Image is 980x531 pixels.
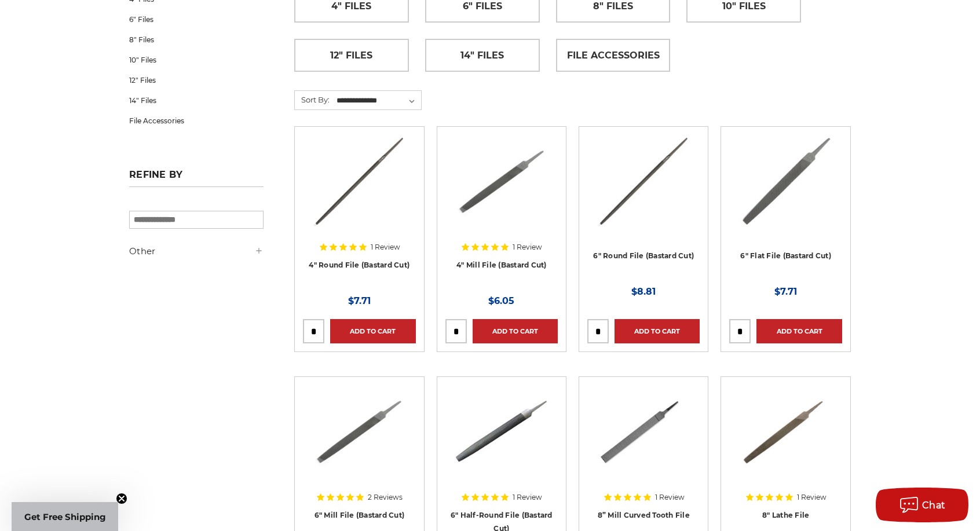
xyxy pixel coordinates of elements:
a: 8 Inch Lathe File, Single Cut [729,385,842,497]
span: 12" Files [330,46,372,65]
h5: Refine by [129,169,264,187]
span: $8.81 [631,286,656,297]
a: 4" Mill File (Bastard Cut) [456,261,547,269]
span: 1 Review [371,244,400,251]
img: 6 Inch Round File Bastard Cut, Double Cut [597,135,690,228]
a: 6" Round File (Bastard Cut) [593,251,694,260]
a: File Accessories [557,39,670,71]
a: Add to Cart [473,319,558,343]
a: Add to Cart [615,319,700,343]
a: 4" Round File (Bastard Cut) [309,261,409,269]
h5: Other [129,244,264,258]
img: 8 Inch Lathe File, Single Cut [740,385,832,478]
img: 6" Half round bastard file [455,385,548,478]
button: Chat [876,488,968,522]
a: 8" Mill Curved Tooth File with Tang [587,385,700,497]
a: 6" Flat Bastard File [729,135,842,247]
span: Chat [922,500,946,511]
a: 10" Files [129,50,264,70]
img: 4 Inch Round File Bastard Cut, Double Cut [312,135,406,228]
a: 12" Files [129,70,264,90]
a: 6" Files [129,9,264,30]
label: Sort By: [295,91,330,108]
a: 8" Lathe File [762,511,809,519]
img: 4" Mill File Bastard Cut [455,135,548,228]
span: 1 Review [513,494,542,501]
a: 6" Half round bastard file [445,385,558,497]
a: 6 Inch Round File Bastard Cut, Double Cut [587,135,700,247]
a: 6" Mill File Bastard Cut [303,385,415,497]
span: 1 Review [513,244,542,251]
span: $7.71 [774,286,797,297]
img: 6" Mill File Bastard Cut [313,385,405,478]
a: 6" Flat File (Bastard Cut) [740,251,831,260]
img: 8" Mill Curved Tooth File with Tang [597,385,690,478]
span: File Accessories [567,46,660,65]
span: $6.05 [488,295,514,306]
a: 4" Mill File Bastard Cut [445,135,558,247]
a: 8" Files [129,30,264,50]
span: 1 Review [797,494,827,501]
a: 12" Files [295,39,408,71]
span: 14" Files [460,46,504,65]
a: 4 Inch Round File Bastard Cut, Double Cut [303,135,415,247]
div: Get Free ShippingClose teaser [12,502,118,531]
button: Close teaser [116,493,127,504]
span: 1 Review [655,494,685,501]
a: 14" Files [129,90,264,111]
a: 8” Mill Curved Tooth File [598,511,690,519]
a: 6" Mill File (Bastard Cut) [315,511,405,519]
span: $7.71 [348,295,371,306]
a: File Accessories [129,111,264,131]
span: 2 Reviews [368,494,403,501]
span: Get Free Shipping [24,511,106,522]
a: Add to Cart [756,319,842,343]
a: Add to Cart [330,319,415,343]
a: 14" Files [426,39,539,71]
img: 6" Flat Bastard File [739,135,833,228]
select: Sort By: [335,92,421,109]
